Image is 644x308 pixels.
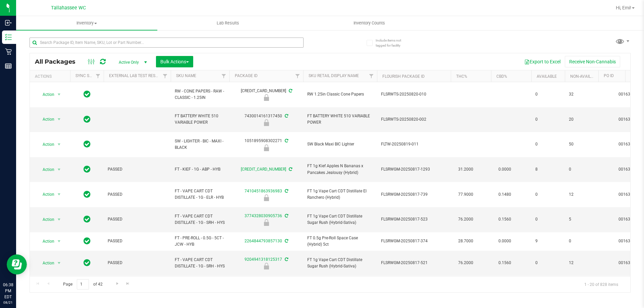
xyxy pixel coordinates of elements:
[381,141,447,147] span: FLTW-20250819-011
[228,94,304,101] div: Newly Received
[75,73,101,78] a: Sync Status
[307,141,373,147] span: SW Black Maxi BIC Lighter
[55,215,63,224] span: select
[520,56,565,67] button: Export to Excel
[3,300,13,305] p: 08/21
[175,166,225,173] span: FT - KIEF - 1G - ABP - HYB
[495,190,515,199] span: 0.1480
[537,74,557,79] a: Available
[307,257,373,269] span: FT 1g Vape Cart CDT Distillate Sugar Rush (Hybrid-Sativa)
[112,279,122,288] a: Go to the next page
[37,258,55,268] span: Action
[381,260,447,266] span: FLSRWGM-20250817-521
[175,113,225,126] span: FT BATTERY WHITE 510 VARIABLE POWER
[569,141,594,147] span: 50
[241,167,286,172] a: [CREDIT_CARD_NUMBER]
[84,115,91,124] span: In Sync
[619,217,637,222] a: 00163487
[381,166,447,173] span: FLSRWGM-20250817-1293
[84,190,91,199] span: In Sync
[5,19,12,26] inline-svg: Inbound
[307,163,373,176] span: FT 1g Kief Apples N Bananas x Pancakes Jealousy (Hybrid)
[55,258,63,268] span: select
[175,138,225,151] span: SW - LIGHTER - BIC - MAXI - BLACK
[284,239,288,243] span: Sync from Compliance System
[381,238,447,244] span: FLSRWGM-20250817-374
[495,214,515,224] span: 0.1560
[5,48,12,55] inline-svg: Retail
[108,260,167,266] span: PASSED
[565,56,620,67] button: Receive Non-Cannabis
[496,74,507,79] a: CBD%
[495,236,515,246] span: 0.0000
[619,239,637,243] a: 00163487
[284,189,288,193] span: Sync from Compliance System
[175,88,225,101] span: RW - CONE PAPERS - RAW - CLASSIC - 1.25IN
[30,38,304,48] input: Search Package ID, Item Name, SKU, Lot or Part Number...
[5,34,12,41] inline-svg: Inventory
[228,263,304,269] div: Newly Received
[381,91,447,98] span: FLSRWTS-20250820-010
[55,190,63,199] span: select
[208,20,248,26] span: Lab Results
[84,236,91,246] span: In Sync
[35,58,82,65] span: All Packages
[307,235,373,248] span: FT 0.5g Pre-Roll Space Case (Hybrid) 5ct
[455,258,477,268] span: 76.2000
[535,166,561,173] span: 8
[84,89,91,99] span: In Sync
[535,191,561,198] span: 0
[619,192,637,197] a: 00163487
[55,237,63,246] span: select
[292,70,303,82] a: Filter
[535,260,561,266] span: 0
[579,279,624,289] span: 1 - 20 of 828 items
[37,237,55,246] span: Action
[35,74,67,79] div: Actions
[84,139,91,149] span: In Sync
[570,74,600,79] a: Non-Available
[16,20,157,26] span: Inventory
[57,279,108,290] span: Page of 42
[108,216,167,223] span: PASSED
[307,213,373,226] span: FT 1g Vape Cart CDT Distillate Sugar Rush (Hybrid-Sativa)
[175,213,225,226] span: FT - VAPE CART CDT DISTILLATE - 1G - SRH - HYS
[84,214,91,224] span: In Sync
[245,239,282,243] a: 2264844793857130
[37,90,55,99] span: Action
[456,74,467,79] a: THC%
[495,165,515,174] span: 0.0000
[16,16,157,30] a: Inventory
[619,142,637,146] a: 00163487
[344,20,394,26] span: Inventory Counts
[569,91,594,98] span: 32
[37,165,55,174] span: Action
[108,191,167,198] span: PASSED
[569,116,594,123] span: 20
[619,117,637,122] a: 00163487
[123,279,133,288] a: Go to the last page
[245,213,282,218] a: 3774328030905736
[569,238,594,244] span: 0
[535,91,561,98] span: 0
[535,216,561,223] span: 0
[84,258,91,267] span: In Sync
[156,56,193,67] button: Bulk Actions
[288,88,292,93] span: Sync from Compliance System
[93,70,104,82] a: Filter
[55,115,63,124] span: select
[108,166,167,173] span: PASSED
[5,63,12,69] inline-svg: Reports
[160,70,171,82] a: Filter
[51,5,86,11] span: Tallahassee WC
[299,16,440,30] a: Inventory Counts
[455,214,477,224] span: 76.2000
[381,216,447,223] span: FLSRWGM-20250817-523
[157,16,299,30] a: Lab Results
[228,144,304,151] div: Newly Received
[55,140,63,149] span: select
[284,257,288,262] span: Sync from Compliance System
[307,113,373,126] span: FT BATTERY WHITE 510 VARIABLE POWER
[366,70,377,82] a: Filter
[160,59,189,64] span: Bulk Actions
